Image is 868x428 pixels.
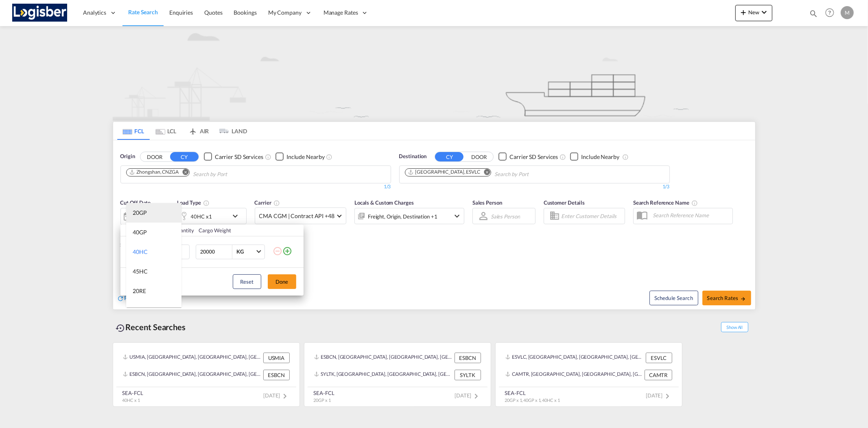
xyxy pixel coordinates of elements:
div: 20RE [133,287,146,295]
div: 40HC [133,248,148,256]
div: 20GP [133,209,147,217]
div: 45HC [133,267,148,276]
div: 40GP [133,228,147,236]
div: 40RE [133,307,146,315]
